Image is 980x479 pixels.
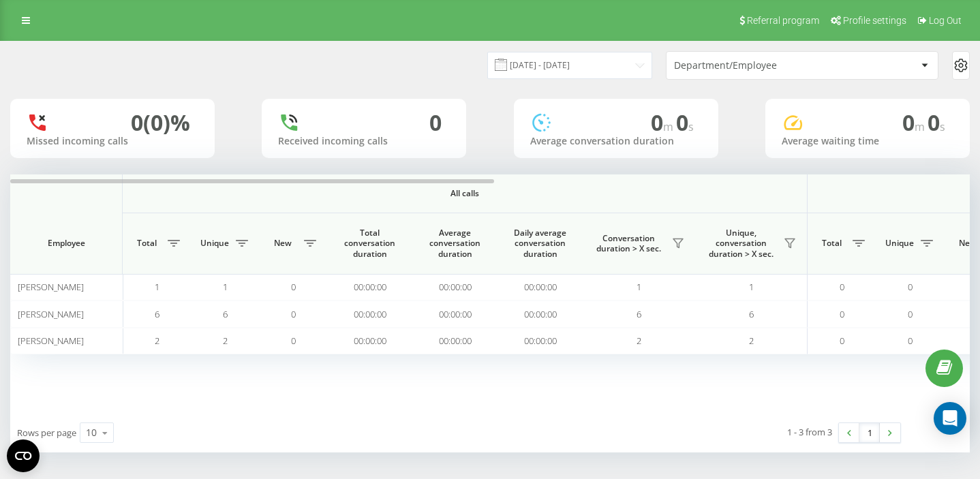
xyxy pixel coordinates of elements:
[155,308,159,320] span: 6
[663,119,676,134] span: m
[589,233,668,254] span: Conversation duration > Х sec.
[131,110,190,136] div: 0 (0)%
[840,281,844,293] span: 0
[327,274,412,300] td: 00:00:00
[782,136,953,147] div: Average waiting time
[787,425,832,439] div: 1 - 3 from 3
[18,335,84,347] span: [PERSON_NAME]
[637,308,641,320] span: 6
[7,439,40,472] button: Open CMP widget
[843,15,906,26] span: Profile settings
[337,228,402,260] span: Total conversation duration
[86,426,97,439] div: 10
[291,335,296,347] span: 0
[934,402,966,435] div: Open Intercom Messenger
[883,238,917,249] span: Unique
[915,119,928,134] span: m
[508,228,572,260] span: Daily average conversation duration
[223,335,228,347] span: 2
[155,281,159,293] span: 1
[412,274,497,300] td: 00:00:00
[747,15,819,26] span: Referral program
[291,281,296,293] span: 0
[530,136,702,147] div: Average conversation duration
[291,308,296,320] span: 0
[908,281,913,293] span: 0
[223,281,228,293] span: 1
[908,308,913,320] span: 0
[840,308,844,320] span: 0
[412,328,497,354] td: 00:00:00
[27,136,198,147] div: Missed incoming calls
[423,228,487,260] span: Average conversation duration
[749,335,754,347] span: 2
[266,238,300,249] span: New
[278,136,450,147] div: Received incoming calls
[429,110,442,136] div: 0
[155,335,159,347] span: 2
[18,281,84,293] span: [PERSON_NAME]
[327,300,412,327] td: 00:00:00
[17,427,76,439] span: Rows per page
[749,308,754,320] span: 6
[908,335,913,347] span: 0
[163,188,767,199] span: All calls
[637,335,641,347] span: 2
[497,328,583,354] td: 00:00:00
[22,238,110,249] span: Employee
[412,300,497,327] td: 00:00:00
[902,108,928,137] span: 0
[129,238,164,249] span: Total
[18,308,84,320] span: [PERSON_NAME]
[497,300,583,327] td: 00:00:00
[497,274,583,300] td: 00:00:00
[198,238,232,249] span: Unique
[637,281,641,293] span: 1
[702,228,780,260] span: Unique, conversation duration > Х sec.
[327,328,412,354] td: 00:00:00
[840,335,844,347] span: 0
[928,108,945,137] span: 0
[749,281,754,293] span: 1
[940,119,945,134] span: s
[651,108,676,137] span: 0
[688,119,694,134] span: s
[859,423,880,442] a: 1
[814,238,848,249] span: Total
[676,108,694,137] span: 0
[674,60,837,72] div: Department/Employee
[929,15,962,26] span: Log Out
[223,308,228,320] span: 6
